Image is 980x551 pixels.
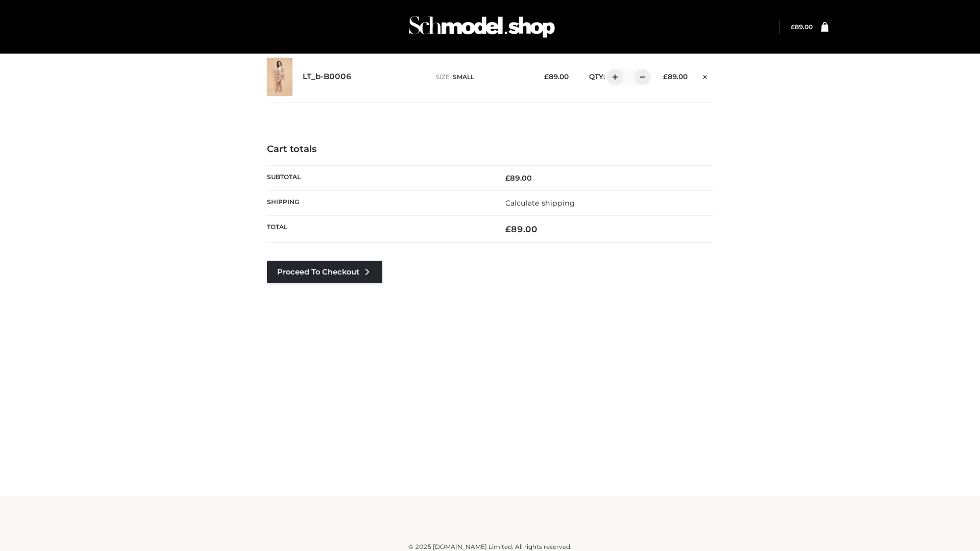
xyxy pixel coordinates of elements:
bdi: 89.00 [544,72,569,81]
span: £ [544,72,549,81]
a: Calculate shipping [505,198,575,208]
span: £ [663,72,668,81]
p: size : [436,72,528,82]
span: £ [791,23,795,31]
img: Schmodel Admin 964 [405,7,558,47]
span: SMALL [453,73,474,81]
bdi: 89.00 [505,224,537,234]
a: LT_b-B0006 [303,72,352,82]
a: £89.00 [791,23,813,31]
bdi: 89.00 [663,72,688,81]
th: Shipping [267,190,490,215]
a: Proceed to Checkout [267,261,382,283]
span: £ [505,173,510,183]
bdi: 89.00 [791,23,813,31]
th: Total [267,216,490,243]
h4: Cart totals [267,144,713,155]
div: QTY: [579,69,647,85]
a: Remove this item [698,69,713,82]
bdi: 89.00 [505,173,532,183]
th: Subtotal [267,165,490,190]
span: £ [505,224,511,234]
